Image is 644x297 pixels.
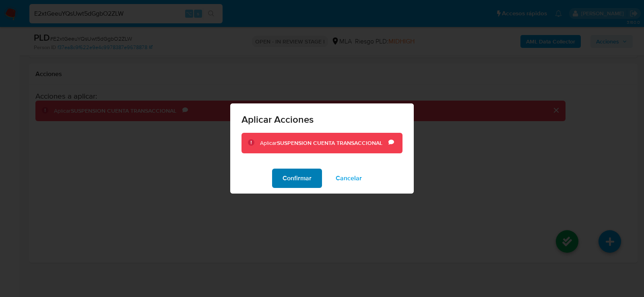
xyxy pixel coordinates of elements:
[260,139,388,147] div: Aplicar
[336,169,362,187] span: Cancelar
[283,169,312,187] span: Confirmar
[242,115,402,124] span: Aplicar Acciones
[325,169,372,188] button: Cancelar
[277,139,382,147] b: SUSPENSION CUENTA TRANSACCIONAL
[272,169,322,188] button: Confirmar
